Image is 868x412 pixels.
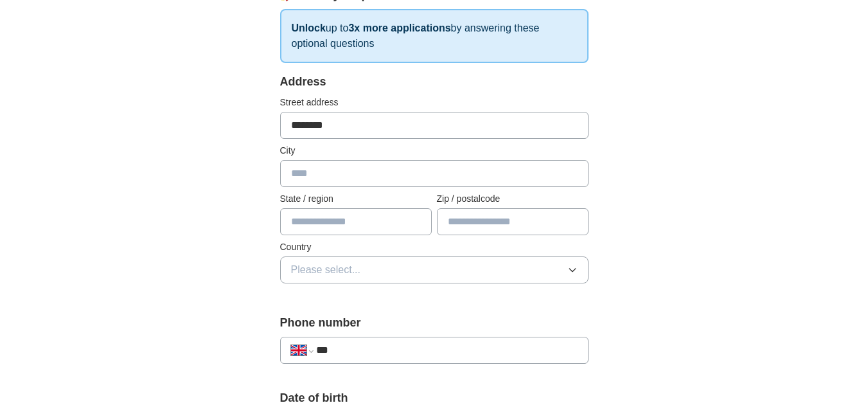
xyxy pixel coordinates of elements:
[280,314,589,332] label: Phone number
[280,144,589,157] label: City
[348,22,450,33] strong: 3x more applications
[291,262,361,278] span: Please select...
[280,240,589,254] label: Country
[292,22,326,33] strong: Unlock
[280,73,589,91] div: Address
[437,192,589,206] label: Zip / postalcode
[280,96,589,109] label: Street address
[280,256,589,283] button: Please select...
[280,9,589,63] p: up to by answering these optional questions
[280,192,432,206] label: State / region
[280,390,589,407] label: Date of birth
